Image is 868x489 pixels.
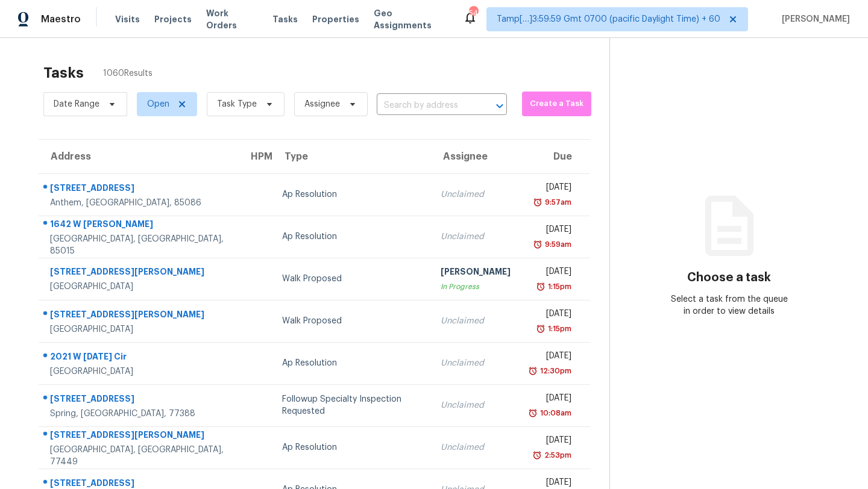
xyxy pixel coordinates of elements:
div: [DATE] [530,266,571,281]
img: Overdue Alarm Icon [533,196,542,208]
div: Followup Specialty Inspection Requested [282,393,421,417]
img: Overdue Alarm Icon [528,407,538,419]
div: [STREET_ADDRESS] [50,182,229,197]
div: Anthem, [GEOGRAPHIC_DATA], 85086 [50,197,229,209]
img: Overdue Alarm Icon [532,449,542,461]
div: Ap Resolution [282,231,421,243]
th: Due [520,140,590,173]
div: 1:15pm [546,323,571,335]
img: Overdue Alarm Icon [536,323,546,335]
span: Work Orders [206,7,258,31]
div: Select a task from the queue in order to view details [670,293,789,317]
div: 2:53pm [542,449,571,461]
th: HPM [239,140,272,173]
div: [DATE] [530,350,571,365]
th: Assignee [431,140,520,173]
div: Unclaimed [441,399,511,411]
button: Create a Task [522,92,591,116]
div: 548 [469,7,477,19]
th: Address [39,140,239,173]
div: Unclaimed [441,188,511,201]
div: [DATE] [530,223,571,238]
div: [DATE] [530,308,571,323]
div: 9:59am [542,238,571,251]
div: [DATE] [530,392,571,407]
div: 1642 W [PERSON_NAME] [50,218,229,233]
div: Ap Resolution [282,441,421,453]
span: 1060 Results [103,67,153,79]
div: [GEOGRAPHIC_DATA], [GEOGRAPHIC_DATA], 77449 [50,444,229,468]
div: Unclaimed [441,315,511,327]
div: [PERSON_NAME] [441,266,511,281]
div: [GEOGRAPHIC_DATA] [50,366,229,378]
div: Walk Proposed [282,273,421,285]
div: [GEOGRAPHIC_DATA] [50,323,229,335]
span: Properties [312,13,359,25]
span: Maestro [41,13,81,25]
th: Type [272,140,431,173]
div: Spring, [GEOGRAPHIC_DATA], 77388 [50,408,229,420]
span: Open [147,98,169,110]
span: Create a Task [528,97,585,111]
h2: Tasks [43,67,84,79]
div: [STREET_ADDRESS] [50,393,229,408]
div: 9:57am [542,196,571,208]
button: Open [491,98,508,114]
span: Tasks [272,15,298,23]
div: [DATE] [530,181,571,196]
div: [GEOGRAPHIC_DATA], [GEOGRAPHIC_DATA], 85015 [50,233,229,257]
div: Walk Proposed [282,315,421,327]
h3: Choose a task [687,272,771,284]
span: Task Type [217,98,257,110]
div: Ap Resolution [282,188,421,201]
div: 12:30pm [538,365,571,377]
img: Overdue Alarm Icon [528,365,538,377]
div: Unclaimed [441,231,511,243]
div: Ap Resolution [282,357,421,369]
div: [STREET_ADDRESS][PERSON_NAME] [50,308,229,323]
div: In Progress [441,281,511,293]
span: Tamp[…]3:59:59 Gmt 0700 (pacific Daylight Time) + 60 [497,13,720,25]
span: Date Range [54,98,99,110]
div: [GEOGRAPHIC_DATA] [50,281,229,293]
span: Projects [154,13,192,25]
input: Search by address [377,96,473,115]
span: [PERSON_NAME] [777,13,850,25]
div: Unclaimed [441,441,511,453]
div: Unclaimed [441,357,511,369]
span: Geo Assignments [374,7,448,31]
div: 2021 W [DATE] Cir [50,350,229,366]
div: 10:08am [538,407,571,419]
div: 1:15pm [546,281,571,293]
img: Overdue Alarm Icon [533,238,542,251]
img: Overdue Alarm Icon [536,281,546,293]
div: [STREET_ADDRESS][PERSON_NAME] [50,266,229,281]
div: [DATE] [530,434,571,449]
span: Visits [115,13,140,25]
span: Assignee [304,98,340,110]
div: [STREET_ADDRESS][PERSON_NAME] [50,429,229,444]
